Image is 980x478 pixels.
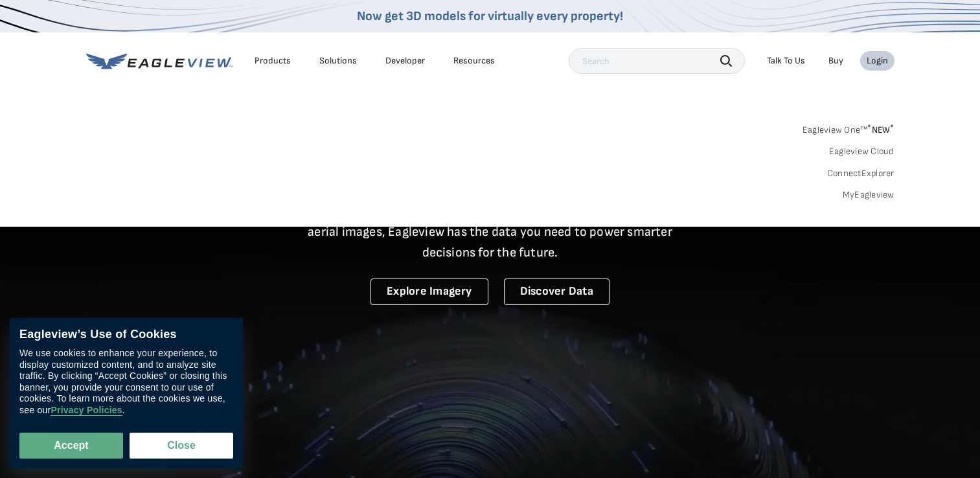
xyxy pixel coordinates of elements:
[255,55,291,67] div: Products
[569,48,745,74] input: Search
[843,189,895,201] a: MyEagleview
[385,55,425,67] a: Developer
[867,124,894,135] span: NEW
[292,201,689,263] p: A new era starts here. Built on more than 3.5 billion high-resolution aerial images, Eagleview ha...
[370,279,488,305] a: Explore Imagery
[827,168,895,179] a: ConnectExplorer
[828,55,843,67] a: Buy
[19,328,233,342] div: Eagleview’s Use of Cookies
[51,405,122,416] a: Privacy Policies
[453,55,495,67] div: Resources
[867,55,888,67] div: Login
[357,8,623,24] a: Now get 3D models for virtually every property!
[319,55,357,67] div: Solutions
[829,146,895,157] a: Eagleview Cloud
[767,55,805,67] div: Talk To Us
[504,279,610,305] a: Discover Data
[803,120,895,135] a: Eagleview One™*NEW*
[19,433,123,459] button: Accept
[130,433,233,459] button: Close
[19,348,233,416] div: We use cookies to enhance your experience, to display customized content, and to analyze site tra...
